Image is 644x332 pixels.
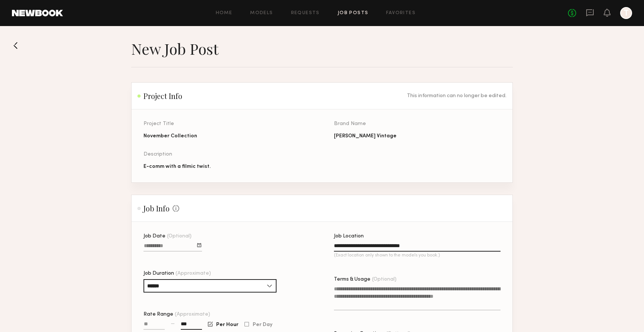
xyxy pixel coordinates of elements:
p: (Exact location only shown to the models you book.) [334,253,501,258]
span: Per Day [253,323,272,327]
textarea: Terms & Usage(Optional) [334,285,501,310]
h2: Project Info [138,92,182,100]
a: Home [216,11,233,16]
input: Job Location(Exact location only shown to the models you book.) [334,243,501,252]
div: Project Title [143,121,310,127]
span: (Approximate) [175,312,210,317]
div: Rate Range [143,312,310,317]
span: (Optional) [372,277,397,282]
a: Favorites [386,11,416,16]
div: Job Duration [143,271,277,276]
div: — [171,321,175,326]
span: (Optional) [167,234,192,239]
div: This information can no longer be edited. [407,93,506,99]
div: Job Location [334,234,501,239]
span: (Approximate) [176,271,211,276]
div: November Collection [143,133,310,140]
div: Description [143,152,310,157]
a: Requests [291,11,320,16]
div: Job Date [143,234,202,239]
div: E-comm with a filmic twist. [143,163,310,170]
h1: New Job Post [131,39,218,58]
div: [PERSON_NAME] Vintage [334,133,501,140]
h2: Job Info [138,204,179,213]
span: Per Hour [216,323,239,327]
a: Models [250,11,273,16]
a: Job Posts [338,11,369,16]
a: T [620,7,632,19]
div: Brand Name [334,121,501,127]
div: Terms & Usage [334,277,501,282]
